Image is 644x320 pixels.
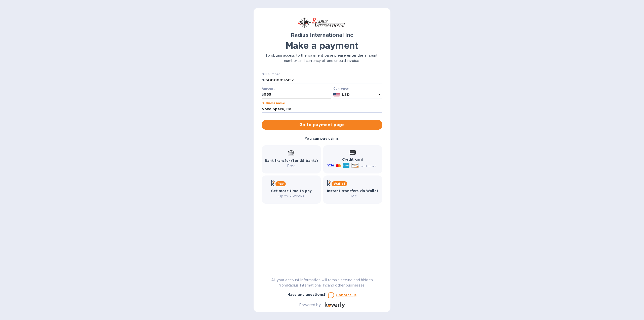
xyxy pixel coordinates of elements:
[336,293,357,297] u: Contact us
[262,277,382,288] p: All your account information will remain secure and hidden from Radius International Inc and othe...
[288,293,326,297] b: Have any questions?
[305,136,339,140] b: You can pay using:
[333,93,340,96] img: USD
[271,189,312,193] b: Get more time to pay
[266,122,378,128] span: Go to payment page
[262,40,382,51] h1: Make a payment
[361,164,379,168] span: and more...
[333,87,349,90] b: Currency
[265,163,318,169] p: Free
[334,182,345,186] b: Wallet
[327,194,378,199] p: Free
[291,32,353,38] b: Radius International Inc
[342,93,349,97] b: USD
[262,87,274,90] label: Amount
[277,182,284,186] b: Pay
[271,194,312,199] p: Up to 12 weeks
[262,120,382,130] button: Go to payment page
[327,189,378,193] b: Instant transfers via Wallet
[342,157,363,161] b: Credit card
[262,78,266,83] p: №
[266,77,382,84] input: Enter bill number
[262,73,280,76] label: Bill number
[264,91,331,98] input: 0.00
[262,105,382,113] input: Enter business name
[262,92,264,97] p: $
[299,302,320,308] p: Powered by
[265,159,318,163] b: Bank transfer (for US banks)
[262,53,382,63] p: To obtain access to the payment page please enter the amount, number and currency of one unpaid i...
[262,102,285,105] label: Business name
